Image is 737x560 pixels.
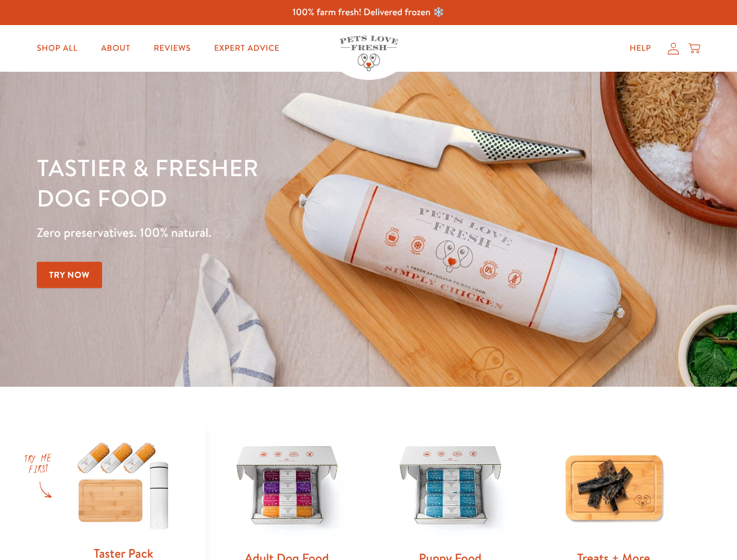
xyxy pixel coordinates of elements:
img: Pets Love Fresh [340,36,398,71]
a: Reviews [144,37,200,60]
a: Help [620,37,661,60]
h1: Tastier & fresher dog food [37,152,479,213]
a: Try Now [37,262,102,288]
a: About [92,37,139,60]
p: Zero preservatives. 100% natural. [37,222,479,243]
a: Expert Advice [205,37,289,60]
a: Shop All [27,37,87,60]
